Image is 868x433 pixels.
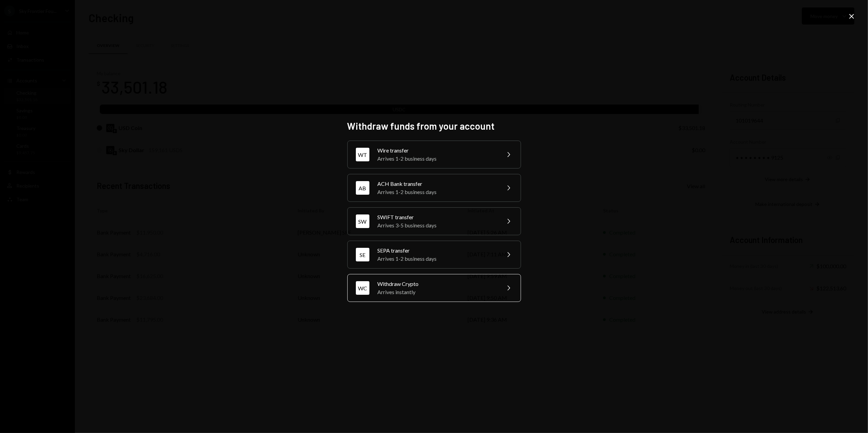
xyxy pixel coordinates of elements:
[378,188,496,196] div: Arrives 1-2 business days
[378,280,496,288] div: Withdraw Crypto
[378,255,496,263] div: Arrives 1-2 business days
[347,174,521,202] button: ABACH Bank transferArrives 1-2 business days
[356,181,369,195] div: AB
[347,274,521,302] button: WCWithdraw CryptoArrives instantly
[347,207,521,235] button: SWSWIFT transferArrives 3-5 business days
[347,119,521,133] h2: Withdraw funds from your account
[356,148,369,161] div: WT
[356,248,369,261] div: SE
[378,155,496,163] div: Arrives 1-2 business days
[378,213,496,221] div: SWIFT transfer
[378,221,496,229] div: Arrives 3-5 business days
[347,141,521,169] button: WTWire transferArrives 1-2 business days
[378,180,496,188] div: ACH Bank transfer
[378,146,496,155] div: Wire transfer
[378,246,496,255] div: SEPA transfer
[378,288,496,296] div: Arrives instantly
[347,241,521,269] button: SESEPA transferArrives 1-2 business days
[356,214,369,228] div: SW
[356,281,369,295] div: WC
